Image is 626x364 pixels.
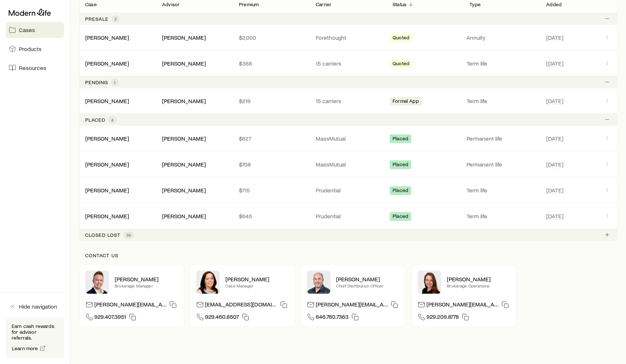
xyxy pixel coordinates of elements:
[85,232,121,238] p: Closed lost
[316,97,381,105] p: 15 carriers
[393,1,406,7] p: Status
[239,212,304,220] p: $645
[393,213,408,221] span: Placed
[12,323,58,341] p: Earn cash rewards for advisor referrals.
[12,346,38,351] span: Learn more
[466,161,538,168] p: Permanent life
[162,97,206,105] div: [PERSON_NAME]
[85,117,105,123] p: Placed
[114,79,115,85] span: 1
[196,270,220,294] img: Heather McKee
[19,64,46,71] span: Resources
[85,187,129,194] div: [PERSON_NAME]
[85,97,129,105] div: [PERSON_NAME]
[115,283,178,289] p: Brokerage Manager
[162,212,206,220] div: [PERSON_NAME]
[546,161,563,168] span: [DATE]
[6,41,64,57] a: Products
[546,187,563,194] span: [DATE]
[85,60,129,67] a: [PERSON_NAME]
[85,34,129,42] div: [PERSON_NAME]
[418,270,441,294] img: Ellen Wall
[336,283,399,289] p: Chief Distribution Officer
[85,161,129,168] div: [PERSON_NAME]
[86,270,109,294] img: Derek Wakefield
[316,60,381,67] p: 15 carriers
[162,135,206,142] div: [PERSON_NAME]
[85,1,97,7] p: Case
[466,34,538,41] p: Annuity
[316,34,381,41] p: Forethought
[85,60,129,67] div: [PERSON_NAME]
[426,301,499,310] p: [PERSON_NAME][EMAIL_ADDRESS][DOMAIN_NAME]
[546,60,563,67] span: [DATE]
[316,135,381,142] p: MassMutual
[85,97,129,104] a: [PERSON_NAME]
[447,283,510,289] p: Brokerage Operations
[225,283,289,289] p: Case Manager
[19,26,35,34] span: Cases
[85,16,109,22] p: Presale
[6,298,64,314] button: Hide navigation
[162,161,206,168] div: [PERSON_NAME]
[239,1,259,7] p: Premium
[85,79,108,85] p: Pending
[85,135,129,142] div: [PERSON_NAME]
[205,313,239,323] span: 929.460.8507
[316,187,381,194] p: Prudential
[466,187,538,194] p: Term life
[205,301,277,310] p: [EMAIL_ADDRESS][DOMAIN_NAME]
[85,135,129,142] a: [PERSON_NAME]
[94,313,126,323] span: 929.407.3951
[546,1,562,7] p: Added
[316,313,349,323] span: 646.760.7363
[239,34,304,41] p: $2,000
[336,275,399,283] p: [PERSON_NAME]
[393,187,408,195] span: Placed
[393,136,408,143] span: Placed
[162,60,206,67] div: [PERSON_NAME]
[466,135,538,142] p: Permanent life
[85,34,129,41] a: [PERSON_NAME]
[447,275,510,283] p: [PERSON_NAME]
[316,161,381,168] p: MassMutual
[239,187,304,194] p: $715
[162,34,206,42] div: [PERSON_NAME]
[85,212,129,220] div: [PERSON_NAME]
[393,161,408,169] span: Placed
[426,313,459,323] span: 929.209.8778
[85,212,129,219] a: [PERSON_NAME]
[111,117,114,123] span: 4
[393,98,419,106] span: Formal App
[94,301,166,310] p: [PERSON_NAME][EMAIL_ADDRESS][DOMAIN_NAME]
[466,60,538,67] p: Term life
[393,60,409,68] span: Quoted
[239,60,304,67] p: $368
[6,22,64,38] a: Cases
[6,60,64,76] a: Resources
[239,161,304,168] p: $708
[115,275,178,283] p: [PERSON_NAME]
[6,317,64,358] div: Earn cash rewards for advisor referrals.Learn more
[239,135,304,142] p: $627
[466,212,538,220] p: Term life
[316,212,381,220] p: Prudential
[546,135,563,142] span: [DATE]
[19,303,57,310] span: Hide navigation
[126,232,131,238] span: 26
[307,270,330,294] img: Dan Pierson
[546,97,563,105] span: [DATE]
[85,253,611,258] p: Contact us
[546,212,563,220] span: [DATE]
[393,35,409,42] span: Quoted
[162,1,180,7] p: Advisor
[466,97,538,105] p: Term life
[225,275,289,283] p: [PERSON_NAME]
[85,187,129,193] a: [PERSON_NAME]
[162,187,206,194] div: [PERSON_NAME]
[114,16,117,22] span: 2
[469,1,481,7] p: Type
[239,97,304,105] p: $219
[316,301,388,310] p: [PERSON_NAME][EMAIL_ADDRESS][DOMAIN_NAME]
[19,45,42,52] span: Products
